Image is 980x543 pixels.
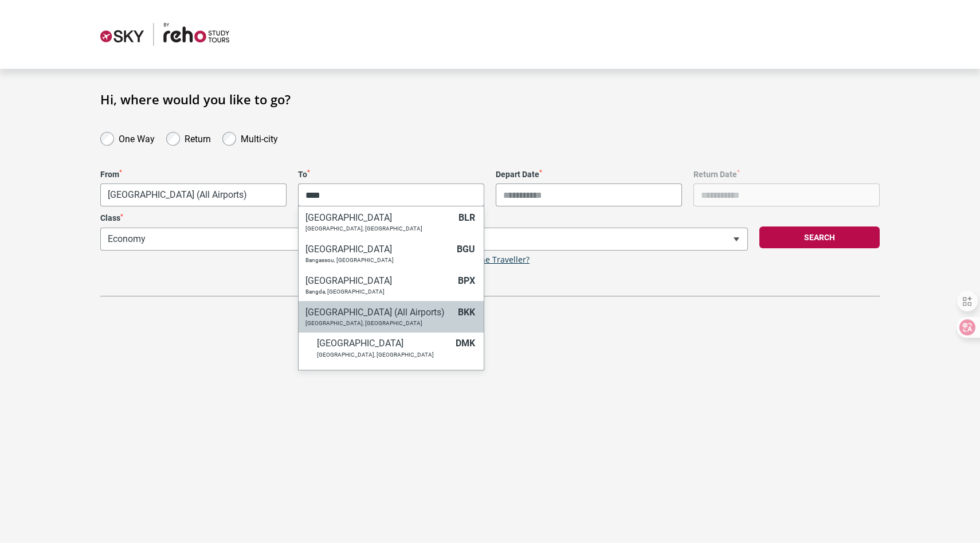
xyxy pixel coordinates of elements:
span: City or Airport [298,183,484,206]
h6: [GEOGRAPHIC_DATA] [305,275,452,286]
label: Depart Date [496,170,682,179]
p: Bangda, [GEOGRAPHIC_DATA] [305,288,452,295]
span: BKK [458,307,475,318]
button: Search [759,226,880,248]
label: From [100,170,287,179]
span: BGU [457,244,475,255]
h6: [GEOGRAPHIC_DATA] [317,338,450,349]
span: Melbourne, Australia [100,183,287,206]
h6: [GEOGRAPHIC_DATA] [305,244,451,255]
h6: [GEOGRAPHIC_DATA] [317,369,452,380]
h6: [GEOGRAPHIC_DATA] [305,212,453,223]
label: Class [100,213,418,223]
h6: [GEOGRAPHIC_DATA] (All Airports) [305,307,452,318]
label: Return [185,131,211,144]
span: DMK [456,338,475,349]
input: Search [299,183,484,206]
p: [GEOGRAPHIC_DATA], [GEOGRAPHIC_DATA] [305,320,452,327]
span: BKK [458,369,475,380]
span: 1 Adult [430,228,747,250]
span: 1 Adult [430,228,748,251]
h1: Hi, where would you like to go? [100,92,880,107]
label: One Way [119,131,155,144]
p: Bangassou, [GEOGRAPHIC_DATA] [305,257,451,264]
span: Economy [100,228,418,251]
span: Economy [101,228,418,250]
p: [GEOGRAPHIC_DATA], [GEOGRAPHIC_DATA] [305,225,453,232]
span: BPX [458,275,475,286]
label: To [298,170,484,179]
label: Travellers [430,213,748,223]
p: [GEOGRAPHIC_DATA], [GEOGRAPHIC_DATA] [317,351,450,358]
span: Melbourne, Australia [101,184,286,206]
span: BLR [458,212,475,223]
label: Multi-city [241,131,278,144]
